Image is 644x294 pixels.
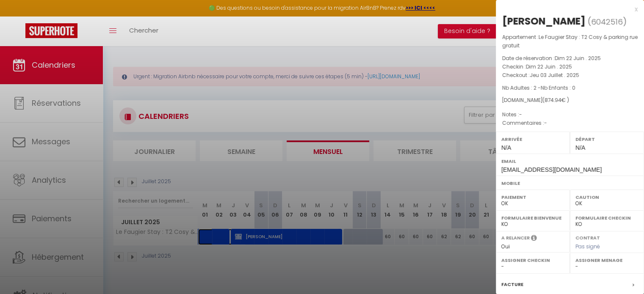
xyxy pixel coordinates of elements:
p: Checkin : [502,63,638,71]
span: 874.94 [544,96,561,104]
label: Arrivée [501,135,564,143]
span: N/A [575,144,585,151]
div: [DOMAIN_NAME] [502,96,638,104]
span: Le Faugier Stay : T2 Cosy & parking rue gratuit [502,33,638,49]
span: - [544,119,547,126]
div: [PERSON_NAME] [502,14,586,28]
label: Formulaire Bienvenue [501,214,564,222]
span: Dim 22 Juin . 2025 [526,63,572,70]
span: Nb Enfants : 0 [541,84,575,91]
span: Dim 22 Juin . 2025 [555,55,601,62]
span: [EMAIL_ADDRESS][DOMAIN_NAME] [501,166,602,173]
p: Checkout : [502,71,638,80]
i: Sélectionner OUI si vous souhaiter envoyer les séquences de messages post-checkout [531,234,537,244]
label: Départ [575,135,638,143]
span: ( € ) [542,96,569,104]
span: Nb Adultes : 2 - [502,84,575,91]
p: Notes : [502,110,638,119]
label: Contrat [575,234,600,240]
span: - [519,111,522,118]
div: x [496,4,638,14]
span: Jeu 03 Juillet . 2025 [530,71,579,79]
label: Paiement [501,193,564,201]
p: Date de réservation : [502,54,638,63]
label: Facture [501,280,523,289]
label: Assigner Checkin [501,256,564,264]
label: A relancer [501,234,530,242]
label: Formulaire Checkin [575,214,638,222]
span: N/A [501,144,511,151]
label: Email [501,157,638,165]
span: 6042516 [591,16,623,27]
label: Caution [575,193,638,201]
label: Assigner Menage [575,256,638,264]
span: Pas signé [575,243,600,250]
p: Commentaires : [502,119,638,127]
label: Mobile [501,179,638,187]
span: ( ) [588,16,627,27]
p: Appartement : [502,33,638,50]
